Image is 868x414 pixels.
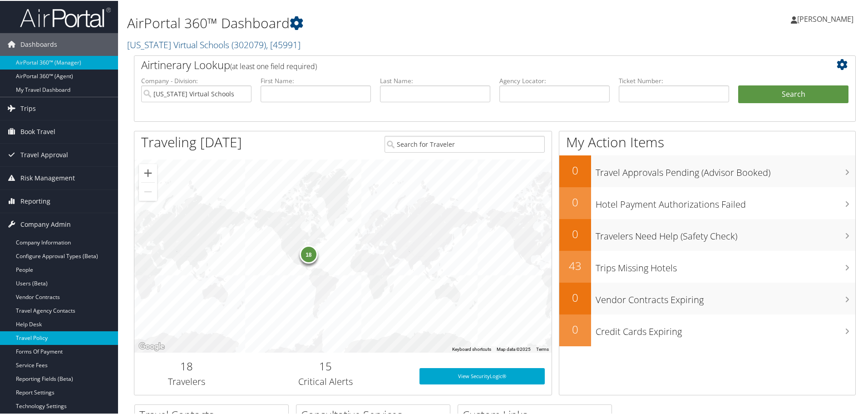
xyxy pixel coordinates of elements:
[20,143,68,165] span: Travel Approval
[139,182,157,200] button: Zoom out
[380,75,490,85] label: Last Name:
[559,155,855,186] a: 0Travel Approvals Pending (Advisor Booked)
[797,13,853,23] span: [PERSON_NAME]
[596,161,855,178] h3: Travel Approvals Pending (Advisor Booked)
[559,321,591,336] h2: 0
[559,289,591,304] h2: 0
[141,56,789,72] h2: Airtinerary Lookup
[452,345,491,352] button: Keyboard shortcuts
[619,75,729,85] label: Ticket Number:
[20,189,50,212] span: Reporting
[559,225,591,241] h2: 0
[141,132,242,151] h1: Traveling [DATE]
[559,162,591,177] h2: 0
[559,218,855,250] a: 0Travelers Need Help (Safety Check)
[232,38,266,50] span: ( 302079 )
[20,6,111,27] img: airportal-logo.png
[536,346,549,351] a: Terms (opens in new tab)
[299,244,317,263] div: 18
[559,250,855,282] a: 43Trips Missing Hotels
[246,374,406,387] h3: Critical Alerts
[127,13,617,32] h1: AirPortal 360™ Dashboard
[596,224,855,242] h3: Travelers Need Help (Safety Check)
[385,135,545,152] input: Search for Traveler
[141,358,232,373] h2: 18
[559,186,855,218] a: 0Hotel Payment Authorizations Failed
[141,75,252,85] label: Company - Division:
[137,340,167,352] a: Open this area in Google Maps (opens a new window)
[499,75,610,85] label: Agency Locator:
[20,96,36,119] span: Trips
[559,314,855,345] a: 0Credit Cards Expiring
[20,120,55,142] span: Book Travel
[559,194,591,209] h2: 0
[230,60,317,70] span: (at least one field required)
[139,163,157,181] button: Zoom in
[419,367,545,384] a: View SecurityLogic®
[20,166,75,189] span: Risk Management
[791,5,863,32] a: [PERSON_NAME]
[261,75,371,85] label: First Name:
[127,38,301,50] a: [US_STATE] Virtual Schools
[596,256,855,274] h3: Trips Missing Hotels
[559,132,855,151] h1: My Action Items
[141,374,232,387] h3: Travelers
[137,340,167,352] img: Google
[559,257,591,273] h2: 43
[497,346,531,351] span: Map data ©2025
[738,85,848,103] button: Search
[596,288,855,305] h3: Vendor Contracts Expiring
[596,193,855,210] h3: Hotel Payment Authorizations Failed
[596,320,855,337] h3: Credit Cards Expiring
[246,358,406,373] h2: 15
[20,32,57,55] span: Dashboards
[266,38,301,50] span: , [ 45991 ]
[559,282,855,314] a: 0Vendor Contracts Expiring
[20,212,71,235] span: Company Admin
